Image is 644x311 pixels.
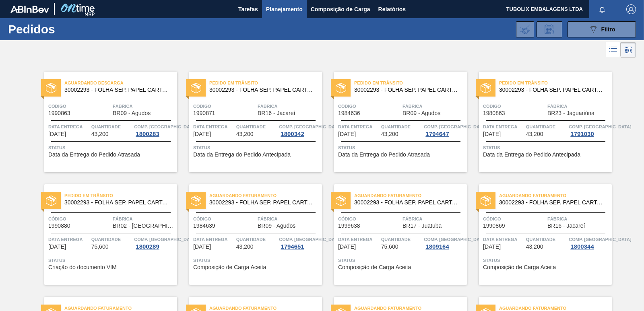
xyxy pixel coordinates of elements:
[338,264,411,270] span: Composição de Carga Aceita
[336,196,346,206] img: status
[46,196,56,206] img: status
[424,123,465,137] a: Comp. [GEOGRAPHIC_DATA]1794647
[483,110,505,116] span: 1980863
[569,243,595,250] div: 1800344
[526,123,567,131] span: Quantidade
[338,256,465,264] span: Status
[266,4,303,14] span: Planejamento
[279,131,305,137] div: 1800342
[48,102,111,110] span: Código
[424,243,450,250] div: 1809164
[354,79,467,87] span: Pedido em Trânsito
[279,243,305,250] div: 1794651
[134,123,196,131] span: Comp. Carga
[569,123,631,131] span: Comp. Carga
[193,244,211,250] span: 26/08/2025
[338,110,360,116] span: 1984636
[378,4,406,14] span: Relatórios
[113,110,151,116] span: BR09 - Agudos
[526,131,543,137] span: 43,200
[258,102,320,110] span: Fábrica
[424,123,486,131] span: Comp. Carga
[64,79,177,87] span: Aguardando Descarga
[258,223,295,229] span: BR09 - Agudos
[193,215,256,223] span: Código
[177,72,322,172] a: statusPedido em Trânsito30002293 - FOLHA SEP. PAPEL CARTAO 1200x1000M 350gCódigo1990871FábricaBR1...
[338,244,356,250] span: 27/08/2025
[483,131,501,137] span: 24/08/2025
[279,235,341,243] span: Comp. Carga
[322,184,467,285] a: statusAguardando Faturamento30002293 - FOLHA SEP. PAPEL CARTAO 1200x1000M 350gCódigo1999638Fábric...
[499,79,612,87] span: Pedido em Trânsito
[48,110,70,116] span: 1990863
[338,144,465,152] span: Status
[134,235,196,243] span: Comp. Carga
[537,21,562,37] div: Solicitação de Revisão de Pedidos
[483,256,610,264] span: Status
[48,123,89,131] span: Data entrega
[193,256,320,264] span: Status
[569,123,610,137] a: Comp. [GEOGRAPHIC_DATA]1791030
[338,235,379,243] span: Data entrega
[48,256,175,264] span: Status
[354,87,460,93] span: 30002293 - FOLHA SEP. PAPEL CARTAO 1200x1000M 350g
[236,244,254,250] span: 43,200
[381,244,398,250] span: 75,600
[113,102,175,110] span: Fábrica
[547,102,610,110] span: Fábrica
[402,215,465,223] span: Fábrica
[311,4,370,14] span: Composição de Carga
[481,196,491,206] img: status
[338,152,430,158] span: Data da Entrega do Pedido Atrasada
[499,200,605,206] span: 30002293 - FOLHA SEP. PAPEL CARTAO 1200x1000M 350g
[483,215,545,223] span: Código
[209,87,316,93] span: 30002293 - FOLHA SEP. PAPEL CARTAO 1200x1000M 350g
[483,123,524,131] span: Data entrega
[467,184,612,285] a: statusAguardando Faturamento30002293 - FOLHA SEP. PAPEL CARTAO 1200x1000M 350gCódigo1990869Fábric...
[209,200,316,206] span: 30002293 - FOLHA SEP. PAPEL CARTAO 1200x1000M 350g
[483,144,610,152] span: Status
[483,244,501,250] span: 27/08/2025
[354,200,460,206] span: 30002293 - FOLHA SEP. PAPEL CARTAO 1200x1000M 350g
[91,235,132,243] span: Quantidade
[547,223,585,229] span: BR16 - Jacareí
[483,264,556,270] span: Composição de Carga Aceita
[193,123,234,131] span: Data entrega
[113,223,175,229] span: BR02 - Sergipe
[193,131,211,137] span: 23/08/2025
[134,123,175,137] a: Comp. [GEOGRAPHIC_DATA]1800283
[568,21,636,37] button: Filtro
[338,123,379,131] span: Data entrega
[64,192,177,200] span: Pedido em Trânsito
[569,131,595,137] div: 1791030
[467,72,612,172] a: statusPedido em Trânsito30002293 - FOLHA SEP. PAPEL CARTAO 1200x1000M 350gCódigo1980863FábricaBR2...
[191,83,201,93] img: status
[193,110,215,116] span: 1990871
[483,152,580,158] span: Data da Entrega do Pedido Antecipada
[381,131,398,137] span: 43,200
[191,196,201,206] img: status
[193,152,291,158] span: Data da Entrega do Pedido Antecipada
[621,42,636,58] div: Visão em Cards
[338,223,360,229] span: 1999638
[381,235,422,243] span: Quantidade
[258,215,320,223] span: Fábrica
[64,87,171,93] span: 30002293 - FOLHA SEP. PAPEL CARTAO 1200x1000M 350g
[64,200,171,206] span: 30002293 - FOLHA SEP. PAPEL CARTAO 1200x1000M 350g
[48,144,175,152] span: Status
[238,4,258,14] span: Tarefas
[10,6,49,13] img: TNhmsLtSVTkK8tSr43FrP2fwEKptu5GPRR3wAAAABJRU5ErkJggg==
[134,235,175,250] a: Comp. [GEOGRAPHIC_DATA]1800289
[32,184,177,285] a: statusPedido em Trânsito30002293 - FOLHA SEP. PAPEL CARTAO 1200x1000M 350gCódigo1990880FábricaBR0...
[547,110,594,116] span: BR23 - Jaguariúna
[177,184,322,285] a: statusAguardando Faturamento30002293 - FOLHA SEP. PAPEL CARTAO 1200x1000M 350gCódigo1984639Fábric...
[48,244,66,250] span: 25/08/2025
[499,192,612,200] span: Aguardando Faturamento
[193,235,234,243] span: Data entrega
[279,123,320,137] a: Comp. [GEOGRAPHIC_DATA]1800342
[569,235,610,250] a: Comp. [GEOGRAPHIC_DATA]1800344
[113,215,175,223] span: Fábrica
[32,72,177,172] a: statusAguardando Descarga30002293 - FOLHA SEP. PAPEL CARTAO 1200x1000M 350gCódigo1990863FábricaBR...
[424,131,450,137] div: 1794647
[209,79,322,87] span: Pedido em Trânsito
